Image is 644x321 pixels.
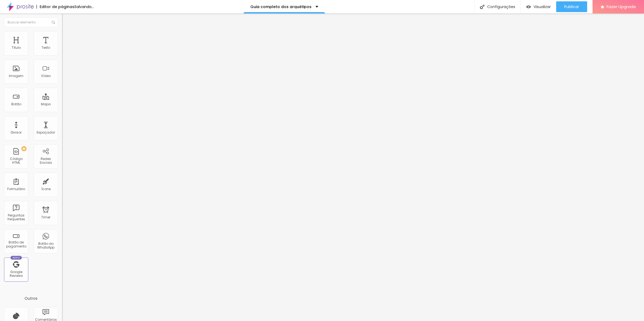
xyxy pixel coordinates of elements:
[607,4,636,9] span: Fazer Upgrade
[62,13,644,321] iframe: Editor
[36,5,74,9] div: Editor de páginas
[37,131,55,134] div: Espaçador
[11,102,21,106] div: Botão
[521,1,556,12] button: Visualizar
[41,187,51,191] div: Ícone
[7,187,25,191] div: Formulário
[41,74,51,78] div: Vídeo
[5,270,27,278] div: Google Reviews
[9,74,23,78] div: Imagem
[556,1,587,12] button: Publicar
[35,242,56,250] div: Botão do WhatsApp
[564,5,579,9] span: Publicar
[41,102,51,106] div: Mapa
[4,18,58,27] input: Buscar elemento
[41,215,50,219] div: Timer
[35,157,56,165] div: Redes Sociais
[5,157,27,165] div: Código HTML
[52,21,55,24] img: Icone
[526,5,531,9] img: view-1.svg
[5,240,27,248] div: Botão de pagamento
[12,46,21,50] div: Título
[74,5,94,9] div: Salvando...
[41,46,50,50] div: Texto
[480,5,484,9] img: Icone
[250,5,311,9] p: Guia completo dos arquétipos
[5,214,27,221] div: Perguntas frequentes
[11,256,22,260] div: Novo
[534,5,551,9] span: Visualizar
[11,131,22,134] div: Divisor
